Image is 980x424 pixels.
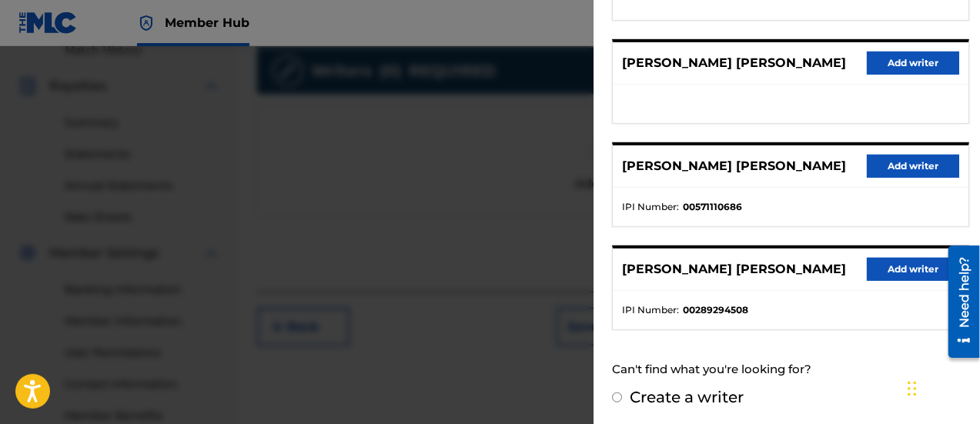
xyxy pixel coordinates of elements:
span: IPI Number : [622,200,679,214]
button: Add writer [867,52,959,75]
strong: 00289294508 [683,303,748,317]
button: Add writer [867,258,959,281]
button: Add writer [867,155,959,178]
span: Member Hub [165,14,249,32]
img: Top Rightsholder [137,14,156,32]
p: [PERSON_NAME] [PERSON_NAME] [622,260,846,279]
p: [PERSON_NAME] [PERSON_NAME] [622,54,846,72]
img: MLC Logo [18,12,78,34]
strong: 00571110686 [683,200,742,214]
label: Create a writer [630,388,744,406]
iframe: Chat Widget [903,350,980,424]
p: [PERSON_NAME] [PERSON_NAME] [622,157,846,175]
div: Can't find what you're looking for? [612,353,969,386]
div: Drag [908,366,917,412]
iframe: Resource Center [937,239,980,363]
span: IPI Number : [622,303,679,317]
